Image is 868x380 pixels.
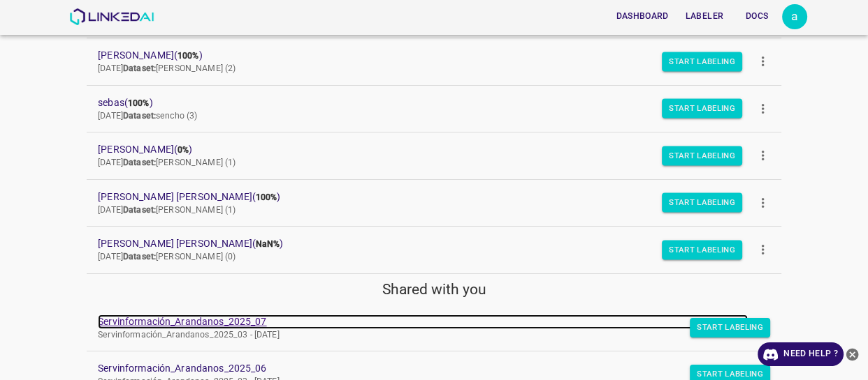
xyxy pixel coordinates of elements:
span: [DATE] [PERSON_NAME] (0) [98,252,236,261]
button: more [747,187,779,218]
button: Docs [735,5,779,28]
button: Start Labeling [662,240,742,259]
b: 100% [178,51,199,61]
a: Dashboard [607,2,677,31]
span: [PERSON_NAME] [PERSON_NAME] ( ) [98,190,748,204]
button: Start Labeling [662,193,742,213]
button: more [747,234,779,266]
span: sebas ( ) [98,96,748,110]
b: Dataset: [123,205,156,215]
button: more [747,46,779,77]
span: [DATE] sencho (3) [98,111,197,121]
button: Start Labeling [662,52,742,71]
b: 0% [178,145,189,155]
a: [PERSON_NAME](0%)[DATE]Dataset:[PERSON_NAME] (1) [87,132,781,179]
a: Servinformación_Arandanos_2025_06 [98,361,748,376]
span: [DATE] [PERSON_NAME] (1) [98,205,236,215]
b: NaN% [256,239,280,249]
div: a [782,4,807,29]
a: Labeler [677,2,732,31]
b: Dataset: [123,63,156,73]
button: Dashboard [610,5,674,28]
p: Servinformación_Arandanos_2025_03 - [DATE] [98,329,748,342]
b: 100% [256,192,277,202]
button: close-help [844,342,861,366]
a: sebas(100%)[DATE]Dataset:sencho (3) [87,86,781,132]
button: more [747,140,779,172]
a: Servinformación_Arandanos_2025_07 [98,314,748,329]
button: Labeler [680,5,729,28]
b: 100% [128,98,150,108]
a: [PERSON_NAME] [PERSON_NAME](NaN%)[DATE]Dataset:[PERSON_NAME] (0) [87,227,781,273]
button: Start Labeling [690,318,770,337]
span: [DATE] [PERSON_NAME] (1) [98,158,236,167]
a: Need Help ? [758,342,844,366]
span: [PERSON_NAME] ( ) [98,142,748,157]
span: [PERSON_NAME] ( ) [98,48,748,63]
a: [PERSON_NAME] [PERSON_NAME](100%)[DATE]Dataset:[PERSON_NAME] (1) [87,180,781,227]
a: Docs [732,2,782,31]
h5: Shared with you [87,280,781,299]
a: [PERSON_NAME](100%)[DATE]Dataset:[PERSON_NAME] (2) [87,38,781,85]
button: Start Labeling [662,146,742,165]
span: [PERSON_NAME] [PERSON_NAME] ( ) [98,236,748,251]
button: Open settings [782,4,807,29]
b: Dataset: [123,111,156,121]
button: Start Labeling [662,99,742,119]
img: LinkedAI [69,8,154,25]
button: more [747,93,779,124]
b: Dataset: [123,252,156,261]
span: [DATE] [PERSON_NAME] (2) [98,63,236,73]
b: Dataset: [123,158,156,167]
